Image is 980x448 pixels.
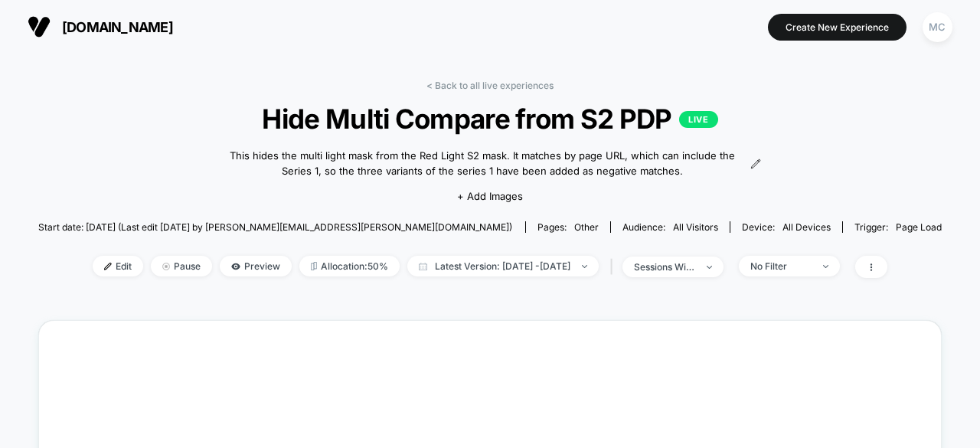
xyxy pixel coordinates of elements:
div: sessions with impression [634,261,695,273]
p: LIVE [679,111,717,128]
span: Page Load [896,221,942,233]
img: end [823,265,828,268]
span: [DOMAIN_NAME] [62,19,173,35]
img: rebalance [311,262,317,270]
span: Hide Multi Compare from S2 PDP [83,103,897,135]
button: Create New Experience [768,14,906,41]
span: Device: [730,221,842,233]
span: This hides the multi light mask from the Red Light S2 mask. It matches by page URL, which can inc... [219,149,746,178]
span: Preview [220,256,292,276]
span: Allocation: 50% [299,256,400,276]
span: other [574,221,599,233]
a: < Back to all live experiences [426,80,554,91]
button: MC [918,11,957,43]
span: Latest Version: [DATE] - [DATE] [407,256,599,276]
div: No Filter [750,260,812,272]
div: Audience: [622,221,718,233]
span: Pause [151,256,212,276]
span: + Add Images [457,190,523,202]
img: edit [104,263,112,270]
div: Trigger: [854,221,942,233]
button: [DOMAIN_NAME] [23,15,178,39]
div: Pages: [537,221,599,233]
span: | [606,256,622,278]
span: Start date: [DATE] (Last edit [DATE] by [PERSON_NAME][EMAIL_ADDRESS][PERSON_NAME][DOMAIN_NAME]) [38,221,512,233]
img: end [582,265,587,268]
span: all devices [782,221,831,233]
img: end [162,263,170,270]
span: Edit [93,256,143,276]
img: calendar [419,263,427,270]
img: Visually logo [28,15,51,38]
div: MC [923,12,952,42]
img: end [707,266,712,269]
span: All Visitors [673,221,718,233]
